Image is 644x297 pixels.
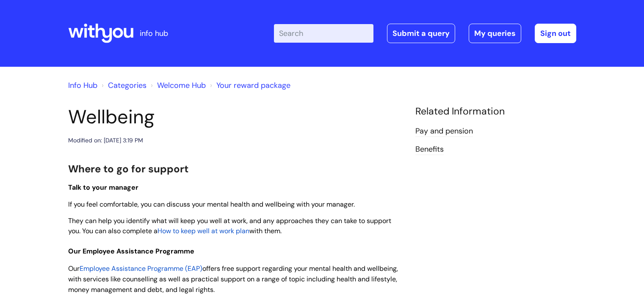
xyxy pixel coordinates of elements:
[469,24,521,43] a: My queries
[158,226,249,235] a: How to keep well at work plan
[108,80,146,90] a: Categories
[216,80,290,90] a: Your reward package
[68,200,355,209] span: If you feel comfortable, you can discuss your mental health and wellbeing with your manager.
[68,135,143,146] div: Modified on: [DATE] 3:19 PM
[274,24,576,43] div: | -
[274,24,373,43] input: Search
[140,27,168,40] p: info hub
[68,183,138,192] span: Talk to your manager
[68,264,80,273] span: Our
[68,247,194,256] span: Our Employee Assistance Programme
[208,79,290,92] li: Your reward package
[249,226,282,235] span: with them.
[68,216,391,236] span: They can help you identify what will keep you well at work, and any approaches they can take to s...
[68,80,97,90] a: Info Hub
[415,126,473,137] a: Pay and pension
[415,106,576,117] h4: Related Information
[149,79,206,92] li: Welcome Hub
[68,106,403,128] h1: Wellbeing
[100,79,146,92] li: Solution home
[80,264,202,273] a: Employee Assistance Programme (EAP)
[68,162,188,175] span: Where to go for support
[68,264,398,294] span: offers free support regarding your mental health and wellbeing, with services like counselling as...
[387,24,455,43] a: Submit a query
[157,80,206,90] a: Welcome Hub
[535,24,576,43] a: Sign out
[415,144,444,155] a: Benefits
